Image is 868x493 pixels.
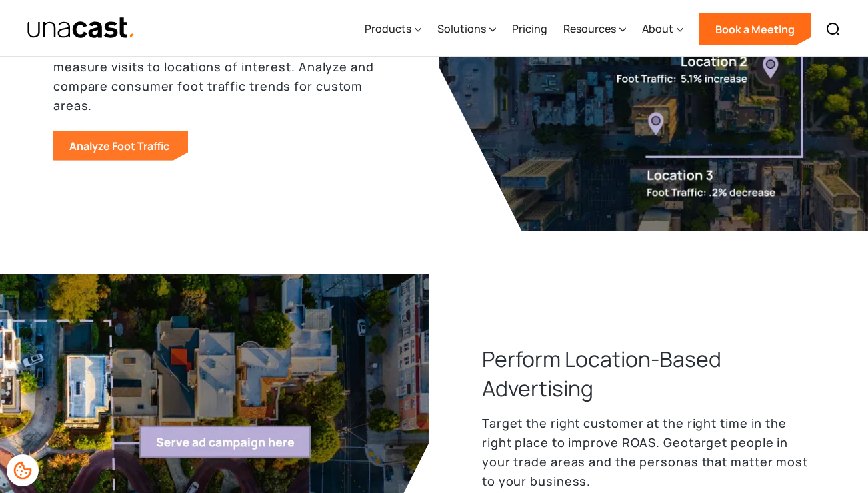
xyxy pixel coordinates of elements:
[825,21,841,37] img: Search icon
[53,131,188,161] a: Analyze Foot Traffic
[365,2,421,57] div: Products
[437,2,496,57] div: Solutions
[699,13,811,45] a: Book a Meeting
[642,21,673,37] div: About
[365,21,411,37] div: Products
[563,21,616,37] div: Resources
[7,454,39,486] div: Cookie Preferences
[53,38,386,115] p: Observe movement patterns of mobile devices and measure visits to locations of interest. Analyze ...
[482,414,815,490] p: Target the right customer at the right time in the right place to improve ROAS. Geotarget people ...
[642,2,683,57] div: About
[27,17,135,40] a: home
[563,2,626,57] div: Resources
[512,2,547,57] a: Pricing
[27,17,135,40] img: Unacast text logo
[437,21,486,37] div: Solutions
[482,344,815,403] h3: Perform Location-Based Advertising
